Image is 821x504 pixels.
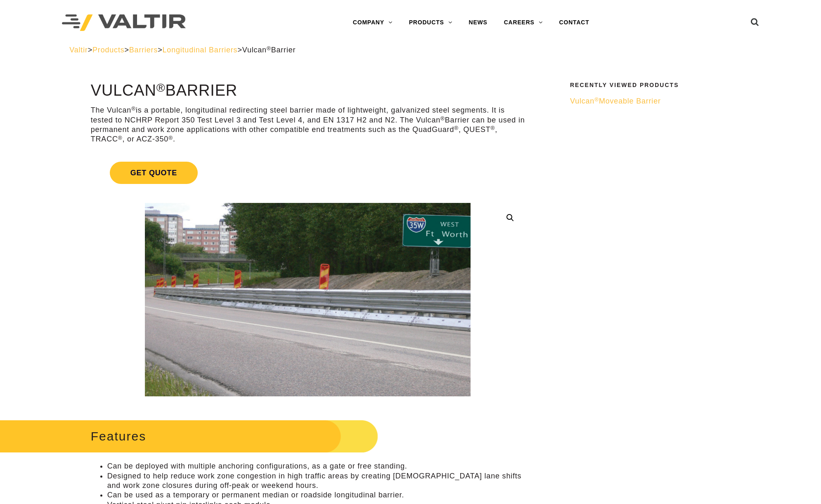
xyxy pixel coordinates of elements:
[168,135,173,141] sup: ®
[594,97,599,103] sup: ®
[129,46,158,54] a: Barriers
[570,97,746,106] a: Vulcan®Moveable Barrier
[454,125,459,131] sup: ®
[110,162,198,184] span: Get Quote
[156,81,166,94] sup: ®
[570,82,746,88] h2: Recently Viewed Products
[163,46,238,54] a: Longitudinal Barriers
[107,490,525,500] li: Can be used as a temporary or permanent median or roadside longitudinal barrier.
[92,46,124,54] a: Products
[62,14,186,31] img: Valtir
[107,462,525,471] li: Can be deployed with multiple anchoring configurations, as a gate or free standing.
[107,471,525,491] li: Designed to help reduce work zone congestion in high traffic areas by creating [DEMOGRAPHIC_DATA]...
[69,46,88,54] a: Valtir
[570,97,661,105] span: Vulcan Moveable Barrier
[461,14,496,31] a: NEWS
[551,14,598,31] a: CONTACT
[118,135,123,141] sup: ®
[242,46,296,54] span: Vulcan Barrier
[91,106,525,144] p: The Vulcan is a portable, longitudinal redirecting steel barrier made of lightweight, galvanized ...
[267,45,271,52] sup: ®
[491,125,495,131] sup: ®
[345,14,401,31] a: COMPANY
[91,152,525,194] a: Get Quote
[496,14,551,31] a: CAREERS
[131,106,136,112] sup: ®
[440,115,445,122] sup: ®
[69,45,752,55] div: > > > >
[91,82,525,99] h1: Vulcan Barrier
[401,14,461,31] a: PRODUCTS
